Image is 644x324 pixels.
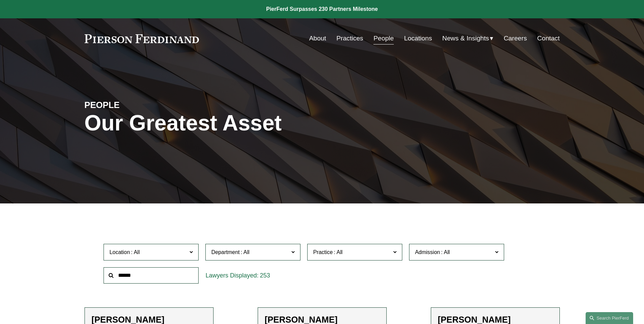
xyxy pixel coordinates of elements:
a: Contact [537,32,559,45]
span: Admission [415,249,440,255]
a: Locations [404,32,432,45]
a: Careers [504,32,527,45]
h1: Our Greatest Asset [85,111,401,136]
a: Search this site [586,312,633,324]
span: Location [109,249,130,255]
a: Practices [336,32,363,45]
span: Practice [313,249,333,255]
a: About [309,32,326,45]
a: folder dropdown [442,32,494,45]
span: Department [211,249,240,255]
span: News & Insights [442,33,489,44]
span: 253 [260,272,270,279]
h4: PEOPLE [85,100,203,110]
a: People [373,32,394,45]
